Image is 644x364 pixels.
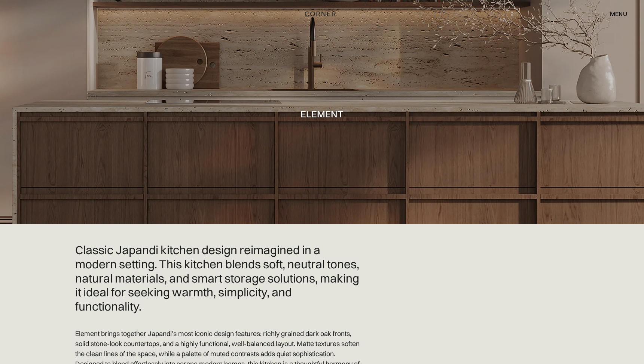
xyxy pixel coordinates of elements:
div: menu [602,7,627,20]
a: home [294,9,349,19]
h1: Element [300,109,344,119]
div: menu [610,11,627,17]
h2: Classic Japandi kitchen design reimagined in a modern setting. This kitchen blends soft, neutral ... [75,243,360,314]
